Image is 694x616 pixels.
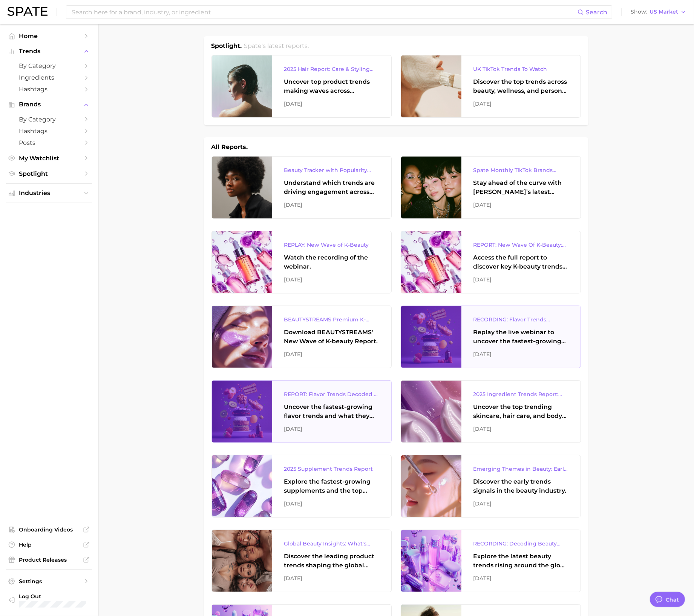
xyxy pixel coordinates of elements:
span: Hashtags [19,128,79,135]
div: [DATE] [473,350,568,359]
div: Understand which trends are driving engagement across platforms in the skin, hair, makeup, and fr... [284,178,379,197]
a: by Category [6,114,92,125]
a: REPLAY: New Wave of K-BeautyWatch the recording of the webinar.[DATE] [211,231,392,293]
div: [DATE] [284,99,379,108]
span: Posts [19,139,79,146]
a: REPORT: Flavor Trends Decoded - What's New & What's Next According to TikTok & GoogleUncover the ... [211,380,392,443]
div: [DATE] [284,350,379,359]
a: Spate Monthly TikTok Brands TrackerStay ahead of the curve with [PERSON_NAME]’s latest monthly tr... [401,156,581,219]
div: [DATE] [473,574,568,583]
img: SPATE [8,7,47,16]
span: Product Releases [19,556,79,563]
a: Help [6,539,92,550]
div: Watch the recording of the webinar. [284,253,379,271]
span: by Category [19,62,79,69]
div: [DATE] [473,200,568,209]
div: [DATE] [473,275,568,284]
a: Product Releases [6,554,92,565]
button: Brands [6,99,92,110]
a: RECORDING: Flavor Trends Decoded - What's New & What's Next According to TikTok & GoogleReplay th... [401,306,581,368]
span: Show [631,10,647,14]
div: Explore the fastest-growing supplements and the top wellness concerns driving consumer demand [284,477,379,495]
div: Beauty Tracker with Popularity Index [284,166,379,175]
span: Onboarding Videos [19,526,79,533]
div: Discover the early trends signals in the beauty industry. [473,477,568,495]
div: RECORDING: Decoding Beauty Trends & Platform Dynamics on Google, TikTok & Instagram [473,539,568,548]
div: Spate Monthly TikTok Brands Tracker [473,166,568,175]
div: Emerging Themes in Beauty: Early Trend Signals with Big Potential [473,464,568,473]
span: Help [19,541,79,548]
span: by Category [19,116,79,123]
div: Uncover the fastest-growing flavor trends and what they signal about evolving consumer tastes. [284,402,379,421]
div: Explore the latest beauty trends rising around the globe and gain a clear understanding of consum... [473,552,568,570]
h2: Spate's latest reports. [244,41,309,51]
div: Discover the leading product trends shaping the global beauty market. [284,552,379,570]
a: 2025 Ingredient Trends Report: The Ingredients Defining Beauty in [DATE]Uncover the top trending ... [401,380,581,443]
a: 2025 Hair Report: Care & Styling ProductsUncover top product trends making waves across platforms... [211,55,392,118]
span: Spotlight [19,170,79,177]
span: US Market [650,10,678,14]
div: Discover the top trends across beauty, wellness, and personal care on TikTok [GEOGRAPHIC_DATA]. [473,77,568,95]
span: Log Out [19,593,116,600]
div: [DATE] [473,99,568,108]
a: Settings [6,576,92,587]
div: Access the full report to discover key K-beauty trends influencing [DATE] beauty market [473,253,568,271]
div: [DATE] [284,499,379,508]
div: [DATE] [284,424,379,433]
a: Emerging Themes in Beauty: Early Trend Signals with Big PotentialDiscover the early trends signal... [401,455,581,518]
a: REPORT: New Wave Of K-Beauty: [GEOGRAPHIC_DATA]’s Trending Innovations In Skincare & Color Cosmet... [401,231,581,293]
a: Global Beauty Insights: What's Trending & What's Ahead?Discover the leading product trends shapin... [211,530,392,592]
a: RECORDING: Decoding Beauty Trends & Platform Dynamics on Google, TikTok & InstagramExplore the la... [401,530,581,592]
div: [DATE] [284,200,379,209]
span: Home [19,32,79,40]
div: [DATE] [284,574,379,583]
button: Trends [6,46,92,57]
a: Hashtags [6,125,92,137]
div: 2025 Supplement Trends Report [284,464,379,473]
div: 2025 Hair Report: Care & Styling Products [284,65,379,74]
a: Log out. Currently logged in with e-mail julia.buonanno@dsm-firmenich.com. [6,591,92,610]
h1: Spotlight. [211,41,242,51]
div: Uncover the top trending skincare, hair care, and body care ingredients capturing attention on Go... [473,402,568,421]
a: Posts [6,137,92,149]
a: Hashtags [6,83,92,95]
div: BEAUTYSTREAMS Premium K-beauty Trends Report [284,315,379,324]
span: My Watchlist [19,155,79,162]
span: Industries [19,190,79,197]
div: Replay the live webinar to uncover the fastest-growing flavor trends and what they signal about e... [473,328,568,346]
span: Brands [19,101,79,108]
div: RECORDING: Flavor Trends Decoded - What's New & What's Next According to TikTok & Google [473,315,568,324]
a: Spotlight [6,168,92,180]
div: REPLAY: New Wave of K-Beauty [284,240,379,249]
div: [DATE] [284,275,379,284]
span: Hashtags [19,86,79,93]
a: 2025 Supplement Trends ReportExplore the fastest-growing supplements and the top wellness concern... [211,455,392,518]
div: UK TikTok Trends To Watch [473,65,568,74]
input: Search here for a brand, industry, or ingredient [71,6,578,18]
a: Home [6,30,92,42]
a: Ingredients [6,72,92,83]
div: Global Beauty Insights: What's Trending & What's Ahead? [284,539,379,548]
span: Settings [19,578,79,585]
span: Ingredients [19,74,79,81]
h1: All Reports. [211,143,248,152]
a: Onboarding Videos [6,524,92,535]
div: REPORT: Flavor Trends Decoded - What's New & What's Next According to TikTok & Google [284,390,379,399]
div: Stay ahead of the curve with [PERSON_NAME]’s latest monthly tracker, spotlighting the fastest-gro... [473,178,568,197]
button: ShowUS Market [629,7,688,17]
a: Beauty Tracker with Popularity IndexUnderstand which trends are driving engagement across platfor... [211,156,392,219]
div: Download BEAUTYSTREAMS' New Wave of K-beauty Report. [284,328,379,346]
button: Industries [6,187,92,199]
a: UK TikTok Trends To WatchDiscover the top trends across beauty, wellness, and personal care on Ti... [401,55,581,118]
div: [DATE] [473,424,568,433]
span: Trends [19,48,79,55]
div: 2025 Ingredient Trends Report: The Ingredients Defining Beauty in [DATE] [473,390,568,399]
a: BEAUTYSTREAMS Premium K-beauty Trends ReportDownload BEAUTYSTREAMS' New Wave of K-beauty Report.[... [211,306,392,368]
div: Uncover top product trends making waves across platforms — along with key insights into benefits,... [284,77,379,95]
span: Search [586,9,607,16]
a: by Category [6,60,92,72]
div: [DATE] [473,499,568,508]
div: REPORT: New Wave Of K-Beauty: [GEOGRAPHIC_DATA]’s Trending Innovations In Skincare & Color Cosmetics [473,240,568,249]
a: My Watchlist [6,152,92,164]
